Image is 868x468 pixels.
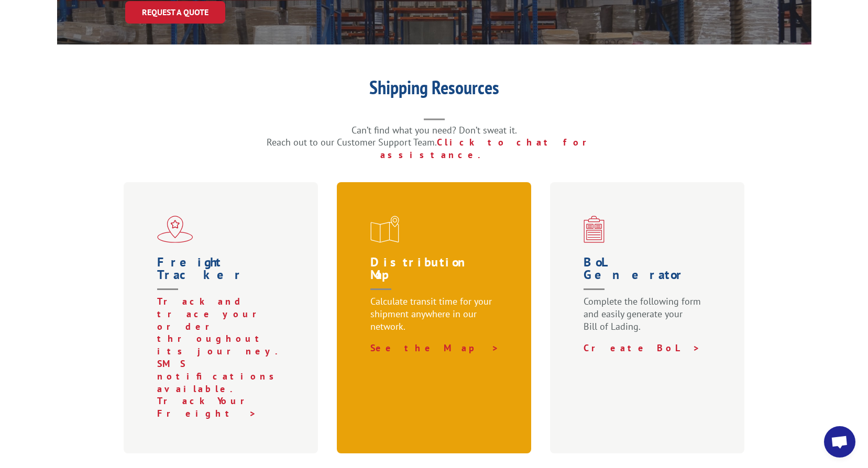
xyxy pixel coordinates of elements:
[584,216,605,243] img: xgs-icon-bo-l-generator-red
[370,342,499,354] a: See the Map >
[584,256,716,295] h1: BoL Generator
[157,395,259,419] a: Track Your Freight >
[370,216,399,243] img: xgs-icon-distribution-map-red
[157,256,289,395] a: Freight Tracker Track and trace your order throughout its journey. SMS notifications available.
[584,342,700,354] a: Create BoL >
[157,256,289,295] h1: Freight Tracker
[370,256,502,295] h1: Distribution Map
[584,295,716,342] p: Complete the following form and easily generate your Bill of Lading.
[157,295,289,395] p: Track and trace your order throughout its journey. SMS notifications available.
[157,216,193,243] img: xgs-icon-flagship-distribution-model-red
[824,426,855,458] div: Open chat
[225,78,644,102] h1: Shipping Resources
[125,1,225,24] a: Request a Quote
[380,136,601,161] a: Click to chat for assistance.
[225,124,644,161] p: Can’t find what you need? Don’t sweat it. Reach out to our Customer Support Team.
[370,295,502,342] p: Calculate transit time for your shipment anywhere in our network.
